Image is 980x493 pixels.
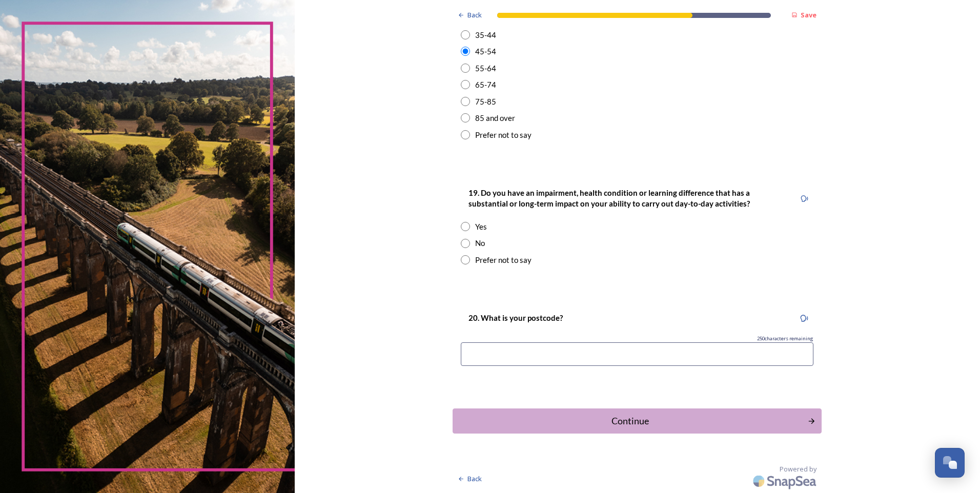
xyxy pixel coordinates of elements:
[801,10,816,19] strong: Save
[475,46,496,57] div: 45-54
[475,79,496,91] div: 65-74
[475,237,485,249] div: No
[750,469,822,493] img: SnapSea Logo
[475,221,487,233] div: Yes
[757,335,813,342] span: 250 characters remaining
[467,10,482,20] span: Back
[475,129,532,141] div: Prefer not to say
[475,29,496,41] div: 35-44
[475,63,496,74] div: 55-64
[453,408,822,434] button: Continue
[467,474,482,484] span: Back
[475,112,515,124] div: 85 and over
[475,96,496,108] div: 75-85
[780,464,816,474] span: Powered by
[468,313,563,322] strong: 20. What is your postcode?
[475,254,532,266] div: Prefer not to say
[935,448,965,478] button: Open Chat
[458,414,802,428] div: Continue
[468,188,751,208] strong: 19. Do you have an impairment, health condition or learning difference that has a substantial or ...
